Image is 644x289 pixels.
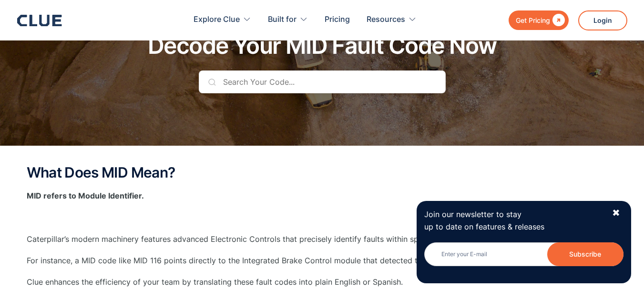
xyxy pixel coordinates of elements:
p: For instance, a MID code like MID 116 points directly to the Integrated Brake Control module that... [27,255,618,267]
div:  [550,14,565,26]
input: Search Your Code... [199,70,446,93]
p: Caterpillar’s modern machinery features advanced Electronic Controls that precisely identify faul... [27,233,618,245]
div: Resources [367,5,417,35]
p: Join our newsletter to stay up to date on features & releases [424,209,603,232]
a: Login [578,10,627,30]
input: Subscribe [547,242,624,266]
div: Built for [268,5,308,35]
a: Get Pricing [509,10,569,30]
a: Pricing [325,5,350,35]
div: Resources [367,5,405,35]
div: Explore Clue [194,5,240,35]
strong: MID refers to Module Identifier. [27,191,144,200]
div: Get Pricing [516,14,550,26]
h2: What Does MID Mean? [27,165,618,180]
div: Explore Clue [194,5,251,35]
input: Enter your E-mail [424,242,624,266]
p: Clue enhances the efficiency of your team by translating these fault codes into plain English or ... [27,276,618,288]
div: ✖ [612,207,620,219]
div: Built for [268,5,296,35]
form: Newsletter [424,242,624,276]
h1: Decode Your MID Fault Code Now [148,33,496,59]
